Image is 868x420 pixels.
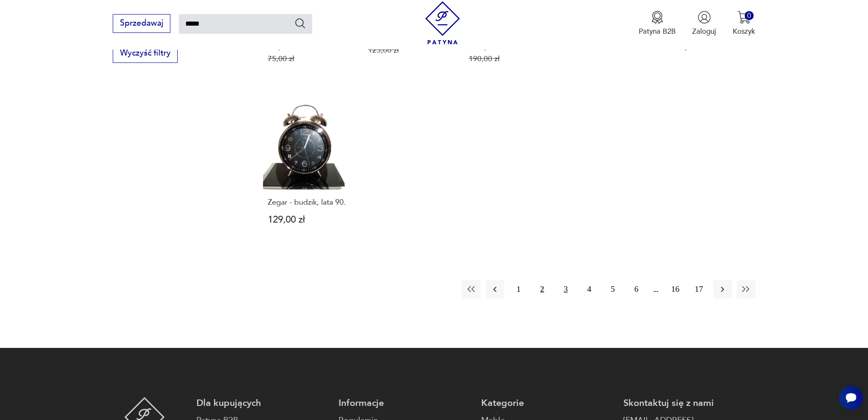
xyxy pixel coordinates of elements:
p: 56,25 zł [268,42,349,51]
p: 129,00 zł [268,215,349,224]
p: Kategorie [481,397,613,409]
a: Sprzedawaj [113,21,170,27]
button: 1 [509,280,528,298]
img: Patyna - sklep z meblami i dekoracjami vintage [421,1,464,44]
p: Dla kupujących [196,397,328,409]
iframe: Smartsupp widget button [839,386,863,410]
button: 5 [604,280,622,298]
img: Ikonka użytkownika [698,11,711,24]
button: 0Koszyk [733,11,755,36]
button: 3 [556,280,575,298]
p: Zaloguj [692,26,716,36]
p: Skontaktuj się z nami [623,397,755,409]
p: 190,00 zł [468,54,549,63]
a: Zegar - budzik, lata 90.Zegar - budzik, lata 90.129,00 zł [263,100,353,244]
button: 2 [533,280,551,298]
p: 75,00 zł [268,54,349,63]
img: Ikona medalu [651,11,664,24]
button: Szukaj [294,17,307,29]
button: 6 [627,280,646,298]
div: 0 [745,11,754,20]
p: Koszyk [733,26,755,36]
a: Ikona medaluPatyna B2B [639,11,676,36]
img: Ikona koszyka [737,11,751,24]
button: 17 [690,280,708,298]
button: 16 [666,280,684,298]
p: Informacje [339,397,471,409]
button: 4 [580,280,598,298]
p: 125,00 zł [368,46,449,55]
p: 142,50 zł [468,42,549,51]
p: Patyna B2B [639,26,676,36]
button: Sprzedawaj [113,14,170,33]
button: Patyna B2B [639,11,676,36]
button: Wyczyść filtry [113,44,178,63]
button: Zaloguj [692,11,716,36]
p: 895,00 zł [669,42,751,51]
h3: Zegar - budzik, lata 90. [268,198,349,207]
